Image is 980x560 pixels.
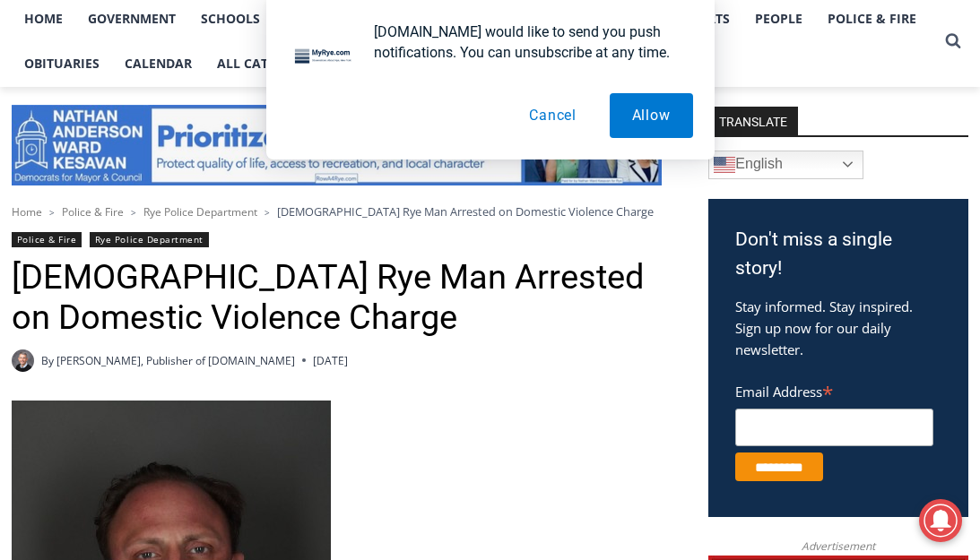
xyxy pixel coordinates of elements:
a: Author image [12,349,34,372]
a: Intern @ [DOMAIN_NAME] [431,174,869,223]
a: Home [12,204,42,220]
img: notification icon [288,22,360,93]
span: By [41,352,54,369]
div: [DOMAIN_NAME] would like to send you push notifications. You can unsubscribe at any time. [360,22,693,63]
span: [DEMOGRAPHIC_DATA] Rye Man Arrested on Domestic Violence Charge [277,203,654,220]
h1: [DEMOGRAPHIC_DATA] Rye Man Arrested on Domestic Violence Charge [12,257,662,339]
span: Advertisement [784,538,893,555]
span: > [131,206,136,219]
a: Police & Fire [12,232,82,247]
p: Stay informed. Stay inspired. Sign up now for our daily newsletter. [735,296,941,360]
a: English [708,151,863,179]
span: > [265,206,270,219]
label: Email Address [735,374,933,406]
a: Police & Fire [62,204,124,220]
a: Rye Police Department [90,232,209,247]
nav: Breadcrumbs [12,202,662,220]
a: [PERSON_NAME], Publisher of [DOMAIN_NAME] [56,353,295,368]
span: > [49,206,55,219]
img: en [714,154,735,176]
span: Intern @ [DOMAIN_NAME] [469,178,831,219]
h3: Don't miss a single story! [735,226,941,282]
div: "I learned about the history of a place I’d honestly never considered even as a resident of [GEOG... [453,1,847,174]
button: Cancel [507,93,599,138]
time: [DATE] [313,352,348,369]
a: Rye Police Department [143,204,257,220]
button: Allow [610,93,693,138]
